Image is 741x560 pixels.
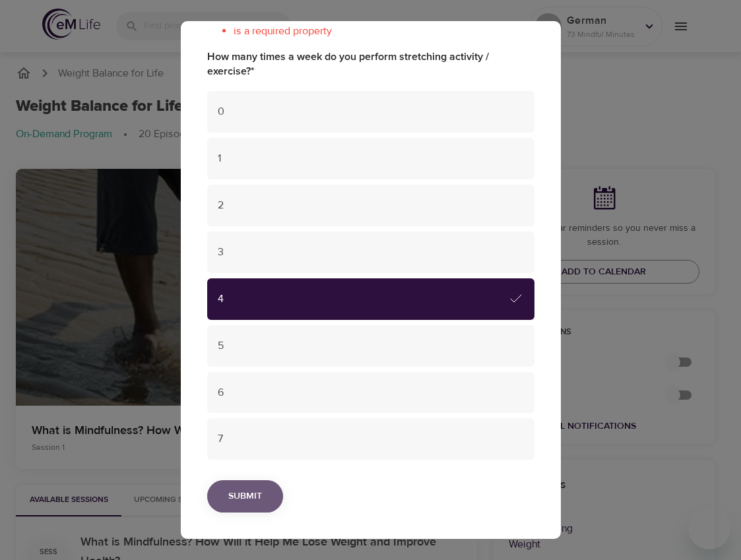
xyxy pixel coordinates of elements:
[218,292,508,307] span: 4
[234,24,534,39] li: is a required property
[218,104,524,119] span: 0
[228,488,262,505] span: Submit
[218,338,524,354] span: 5
[218,385,524,400] span: 6
[218,245,524,260] span: 3
[218,151,524,166] span: 1
[218,198,524,213] span: 2
[207,480,283,513] button: Submit
[218,431,524,447] span: 7
[207,49,534,80] label: How many times a week do you perform stretching activity / exercise?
